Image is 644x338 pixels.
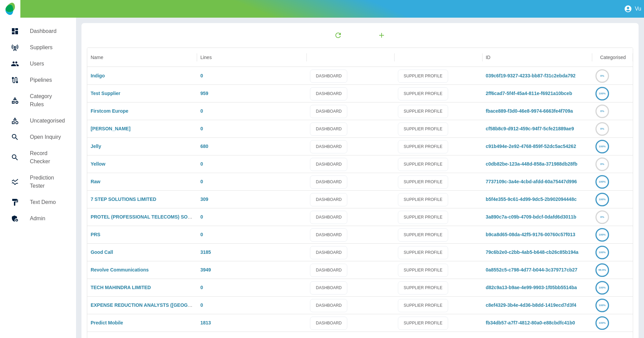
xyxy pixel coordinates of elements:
[310,158,347,171] a: DASHBOARD
[486,144,576,149] a: c91b494e-2e92-4768-859f-52dc5ac54262
[310,193,347,206] a: DASHBOARD
[486,179,577,184] a: 7737109c-3a4e-4cbd-afdd-60a75447d996
[310,317,347,330] a: DASHBOARD
[486,267,577,273] a: 0a8552c5-c798-4d77-b044-3c379717cb27
[30,76,65,84] h5: Pipelines
[200,108,203,114] a: 0
[200,144,208,149] a: 680
[486,232,575,237] a: b9ca8d65-08da-42f5-9176-00760c57f013
[30,43,65,52] h5: Suppliers
[200,232,203,237] a: 0
[30,174,65,190] h5: Prediction Tester
[5,210,71,227] a: Admin
[200,73,203,78] a: 0
[398,158,448,171] a: SUPPLIER PROFILE
[486,108,573,114] a: fbace889-f3d0-46e8-9974-6663fe4f709a
[595,302,609,308] a: 100%
[30,214,65,223] h5: Admin
[5,170,71,194] a: Prediction Tester
[91,126,130,131] a: [PERSON_NAME]
[599,233,606,236] text: 100%
[91,144,101,149] a: Jelly
[398,175,448,189] a: SUPPLIER PROFILE
[595,108,609,114] a: 0%
[486,73,576,78] a: 039c6f19-9327-4233-bb87-f31c2ebda792
[486,214,576,220] a: 3a890c7a-c09b-4709-bdcf-0dafd6d3011b
[310,299,347,312] a: DASHBOARD
[30,149,65,166] h5: Record Checker
[599,251,606,254] text: 100%
[5,23,71,39] a: Dashboard
[398,264,448,277] a: SUPPLIER PROFILE
[635,6,641,12] p: Vu
[310,175,347,189] a: DASHBOARD
[398,317,448,330] a: SUPPLIER PROFILE
[91,91,121,96] a: Test Supplier
[486,91,572,96] a: 2ff6cad7-5f4f-45a4-811e-f6921a10bceb
[600,163,604,166] text: 0%
[600,55,626,60] div: Categorised
[91,320,123,325] a: Predict Mobile
[91,55,103,60] div: Name
[310,246,347,259] a: DASHBOARD
[595,73,609,78] a: 0%
[200,214,203,220] a: 0
[200,126,203,131] a: 0
[5,56,71,72] a: Users
[398,105,448,118] a: SUPPLIER PROFILE
[398,281,448,295] a: SUPPLIER PROFILE
[310,140,347,153] a: DASHBOARD
[5,39,71,56] a: Suppliers
[30,60,65,68] h5: Users
[91,302,244,308] a: EXPENSE REDUCTION ANALYSTS ([GEOGRAPHIC_DATA]) LIMITED
[599,92,606,95] text: 100%
[30,133,65,141] h5: Open Inquiry
[600,74,604,77] text: 0%
[30,27,65,35] h5: Dashboard
[486,285,577,290] a: d82c9a13-b9ae-4e99-9903-1f05bb5514ba
[486,55,491,60] div: ID
[595,214,609,220] a: 0%
[398,123,448,136] a: SUPPLIER PROFILE
[398,246,448,259] a: SUPPLIER PROFILE
[91,196,156,202] a: 7 STEP SOLUTIONS LIMITED
[91,249,113,255] a: Good Call
[200,55,211,60] div: Lines
[30,92,65,109] h5: Category Rules
[600,215,604,219] text: 0%
[91,161,106,167] a: Yellow
[595,267,609,273] a: 99.9%
[398,70,448,83] a: SUPPLIER PROFILE
[595,161,609,167] a: 0%
[600,110,604,113] text: 0%
[310,211,347,224] a: DASHBOARD
[595,179,609,184] a: 100%
[310,70,347,83] a: DASHBOARD
[398,228,448,242] a: SUPPLIER PROFILE
[599,145,606,148] text: 100%
[91,232,100,237] a: PRS
[486,249,578,255] a: 79c6b2e0-c2bb-4ab5-b648-cb26c85b194a
[91,179,100,184] a: Raw
[5,72,71,88] a: Pipelines
[200,249,211,255] a: 3185
[310,123,347,136] a: DASHBOARD
[486,320,575,325] a: fb34db57-a7f7-4812-80a0-e88cbdfc41b0
[30,117,65,125] h5: Uncategorised
[5,129,71,145] a: Open Inquiry
[5,88,71,113] a: Category Rules
[621,2,644,16] button: Vu
[599,304,606,307] text: 100%
[486,126,574,131] a: cf58b8c9-d912-459c-94f7-5cfe21889ae9
[200,196,208,202] a: 309
[398,87,448,100] a: SUPPLIER PROFILE
[200,302,203,308] a: 0
[200,285,203,290] a: 0
[310,105,347,118] a: DASHBOARD
[91,267,149,273] a: Revolve Communications
[398,211,448,224] a: SUPPLIER PROFILE
[398,140,448,153] a: SUPPLIER PROFILE
[310,281,347,295] a: DASHBOARD
[398,299,448,312] a: SUPPLIER PROFILE
[595,320,609,325] a: 100%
